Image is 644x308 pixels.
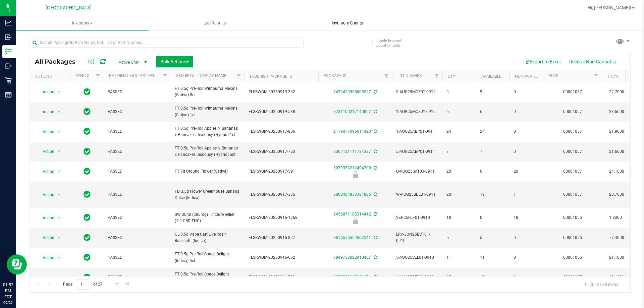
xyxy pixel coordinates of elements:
[373,129,377,134] span: Sync from Compliance System
[84,190,91,199] span: In Sync
[520,56,565,67] button: Export to Excel
[30,38,304,48] input: Search Package ID, Item Name, SKU, Lot or Part Number...
[514,168,539,175] span: 20
[108,274,167,281] span: PASSED
[396,191,438,198] span: W-AUG25BDL01-0911
[333,192,371,197] a: 3000464833381885
[93,70,104,82] a: Filter
[446,274,472,281] span: 15
[108,168,167,175] span: PASSED
[37,213,55,223] span: Action
[108,214,167,221] span: PASSED
[480,89,505,95] span: 9
[514,128,539,135] span: 0
[3,282,13,300] p: 01:52 PM EDT
[480,235,505,241] span: 5
[175,231,240,244] span: GL 0.5g Vape Cart Live Rosin Bosscotti (Indica)
[563,129,582,134] a: 00001057
[373,166,377,170] span: Sync from Compliance System
[563,89,582,94] a: 00001057
[606,213,625,223] span: 1.8300
[37,190,55,199] span: Action
[333,129,371,134] a: 2179077095611423
[446,235,472,241] span: 5
[396,214,438,221] span: SEP25RLF01-0910
[373,255,377,260] span: Sync from Compliance System
[446,254,472,261] span: 11
[606,147,628,157] span: 21.6000
[563,215,582,220] a: 00001056
[5,19,12,26] inline-svg: Analytics
[249,274,314,281] span: FLSRWGM-20250916-703
[376,38,409,48] span: Include items not tagged for facility
[108,148,167,155] span: PASSED
[112,279,122,288] a: Go to the next page
[317,171,393,178] div: Newly Received
[55,87,63,97] span: select
[160,70,171,82] a: Filter
[381,70,392,82] a: Filter
[35,74,67,79] div: Actions
[77,279,89,290] input: 1
[57,279,108,290] span: Page of 27
[606,167,628,176] span: 24.1000
[16,16,149,30] a: Inventory
[108,109,167,115] span: PASSED
[480,168,505,175] span: 0
[37,147,55,156] span: Action
[323,20,372,26] span: Inventory Counts
[175,105,240,118] span: FT 0.5g Pre-Roll Wimauma Melons (Sativa) 1ct
[37,87,55,97] span: Action
[591,70,602,82] a: Filter
[175,85,240,98] span: FT 0.5g Pre-Roll Wimauma Melons (Sativa) 5ct
[5,34,12,41] inline-svg: Inbound
[37,167,55,176] span: Action
[195,20,235,26] span: Lab Results
[480,109,505,115] span: 6
[175,251,240,264] span: FT 0.5g Pre-Roll Space Delight (Indica) 5ct
[35,58,82,65] span: All Packages
[397,73,422,78] a: Lot Number
[563,149,582,154] a: 00001057
[446,168,472,175] span: 20
[175,168,240,175] span: FT 7g Ground Flower (Sativa)
[249,148,314,155] span: FLSRWGM-20250917-763
[480,191,505,198] span: 19
[514,109,539,115] span: 0
[446,214,472,221] span: 18
[37,273,55,282] span: Action
[55,253,63,262] span: select
[5,91,12,98] inline-svg: Reports
[84,127,91,136] span: In Sync
[55,147,63,156] span: select
[606,272,628,282] span: 20.1000
[175,211,240,224] span: SW 30ml (600mg) Tincture Relief (1:9 CBD:THC)
[3,300,13,305] p: 09/29
[46,5,92,11] span: [GEOGRAPHIC_DATA]
[333,235,371,240] a: 8616575552607541
[84,167,91,176] span: In Sync
[480,254,505,261] span: 11
[176,73,226,78] a: Sku Retail Display Name
[606,253,628,262] span: 21.1000
[175,145,240,158] span: FT 0.5g Pre-Roll Apples N Bananas x Pancakes Jealousy (Hybrid) 5ct
[396,168,438,175] span: G-AUG25SAT03-0911
[514,191,539,198] span: 1
[480,214,505,221] span: 0
[563,255,582,260] a: 00001056
[606,233,628,243] span: 77.4000
[37,127,55,136] span: Action
[109,73,162,78] a: External Lab Test Result
[514,254,539,261] span: 0
[55,190,63,199] span: select
[515,74,545,79] a: Non-Available
[563,192,582,197] a: 00001057
[249,128,314,135] span: FLSRWGM-20250917-886
[333,212,371,217] a: 9456871185314412
[84,253,91,262] span: In Sync
[55,107,63,117] span: select
[108,191,167,198] span: PASSED
[481,74,501,79] a: Available
[37,107,55,117] span: Action
[565,56,620,67] button: Receive Non-Cannabis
